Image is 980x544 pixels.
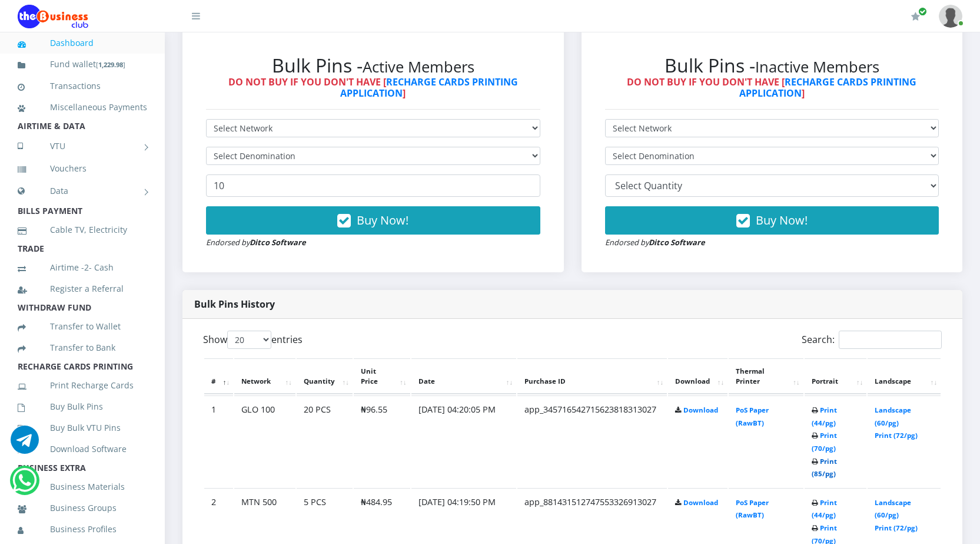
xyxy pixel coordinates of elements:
[911,12,920,21] i: Renew/Upgrade Subscription
[18,254,147,281] a: Airtime -2- Cash
[812,431,837,453] a: Print (70/pg)
[18,155,147,182] a: Vouchers
[875,405,911,427] a: Landscape (60/pg)
[340,75,518,100] a: RECHARGE CARDS PRINTING APPLICATION
[18,494,147,522] a: Business Groups
[739,75,917,100] a: RECHARGE CARDS PRINTING APPLICATION
[18,29,147,57] a: Dashboard
[18,72,147,100] a: Transactions
[18,94,147,121] a: Miscellaneous Payments
[12,475,36,494] a: Chat for support
[18,313,147,340] a: Transfer to Wallet
[18,516,147,543] a: Business Profiles
[812,498,837,520] a: Print (44/pg)
[206,174,540,197] input: Enter Quantity
[363,57,474,77] small: Active Members
[18,216,147,243] a: Cable TV, Electricity
[18,393,147,420] a: Buy Bulk Pins
[204,358,233,395] th: #: activate to sort column descending
[668,358,727,395] th: Download: activate to sort column ascending
[939,5,962,28] img: User
[18,275,147,302] a: Register a Referral
[206,237,306,248] small: Endorsed by
[812,457,837,479] a: Print (85/pg)
[411,358,517,395] th: Date: activate to sort column ascending
[683,498,718,507] a: Download
[18,334,147,361] a: Transfer to Bank
[18,51,147,78] a: Fund wallet[1,229.98]
[206,54,540,77] h2: Bulk Pins -
[517,358,667,395] th: Purchase ID: activate to sort column ascending
[18,176,147,206] a: Data
[204,395,233,487] td: 1
[683,405,718,414] a: Download
[875,523,918,532] a: Print (72/pg)
[802,331,942,349] label: Search:
[206,206,540,235] button: Buy Now!
[868,358,941,395] th: Landscape: activate to sort column ascending
[18,414,147,441] a: Buy Bulk VTU Pins
[805,358,867,395] th: Portrait: activate to sort column ascending
[18,436,147,463] a: Download Software
[18,5,88,28] img: Logo
[18,131,147,161] a: VTU
[203,331,303,349] label: Show entries
[357,212,408,228] span: Buy Now!
[354,395,410,487] td: ₦96.55
[18,473,147,500] a: Business Materials
[411,395,517,487] td: [DATE] 04:20:05 PM
[234,395,295,487] td: GLO 100
[228,75,518,100] strong: DO NOT BUY IF YOU DON'T HAVE [ ]
[605,237,705,248] small: Endorsed by
[354,358,410,395] th: Unit Price: activate to sort column ascending
[297,395,353,487] td: 20 PCS
[250,237,306,248] strong: Ditco Software
[96,60,125,69] small: [ ]
[227,331,271,349] select: Showentries
[812,405,837,427] a: Print (44/pg)
[18,372,147,399] a: Print Recharge Cards
[11,434,39,454] a: Chat for support
[875,431,918,440] a: Print (72/pg)
[756,212,808,228] span: Buy Now!
[918,7,927,16] span: Renew/Upgrade Subscription
[729,358,803,395] th: Thermal Printer: activate to sort column ascending
[875,498,911,520] a: Landscape (60/pg)
[517,395,667,487] td: app_345716542715623818313027
[736,498,769,520] a: PoS Paper (RawBT)
[755,57,879,77] small: Inactive Members
[627,75,916,100] strong: DO NOT BUY IF YOU DON'T HAVE [ ]
[297,358,353,395] th: Quantity: activate to sort column ascending
[736,405,769,427] a: PoS Paper (RawBT)
[234,358,295,395] th: Network: activate to sort column ascending
[649,237,705,248] strong: Ditco Software
[605,206,939,235] button: Buy Now!
[98,60,123,69] b: 1,229.98
[839,331,942,349] input: Search:
[194,298,275,311] strong: Bulk Pins History
[605,54,939,77] h2: Bulk Pins -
